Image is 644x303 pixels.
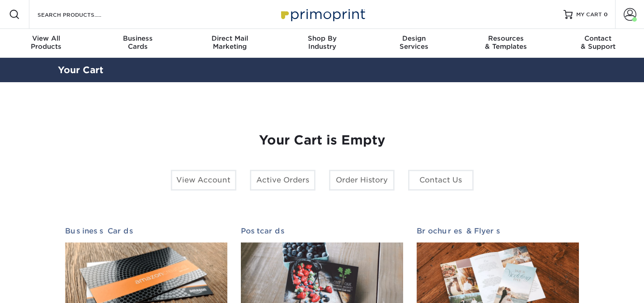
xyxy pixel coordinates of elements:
[329,170,395,191] a: Order History
[552,34,644,51] div: & Support
[460,34,552,51] div: & Templates
[184,34,276,51] div: Marketing
[241,227,403,235] h2: Postcards
[604,11,608,18] span: 0
[576,11,602,19] span: MY CART
[460,34,552,42] span: Resources
[276,29,368,58] a: Shop ByIndustry
[171,170,236,191] a: View Account
[37,9,125,20] input: SEARCH PRODUCTS.....
[277,5,367,24] img: Primoprint
[417,227,579,235] h2: Brochures & Flyers
[368,29,460,58] a: DesignServices
[368,34,460,42] span: Design
[408,170,474,191] a: Contact Us
[184,29,276,58] a: Direct MailMarketing
[184,34,276,42] span: Direct Mail
[460,29,552,58] a: Resources& Templates
[92,34,184,51] div: Cards
[65,227,227,235] h2: Business Cards
[276,34,368,51] div: Industry
[92,29,184,58] a: BusinessCards
[552,34,644,42] span: Contact
[58,65,103,75] a: Your Cart
[368,34,460,51] div: Services
[250,170,315,191] a: Active Orders
[65,133,579,148] h1: Your Cart is Empty
[276,34,368,42] span: Shop By
[552,29,644,58] a: Contact& Support
[92,34,184,42] span: Business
